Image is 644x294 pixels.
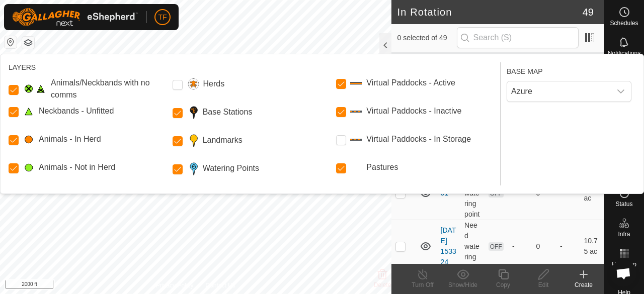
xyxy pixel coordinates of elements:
span: Schedules [610,20,638,26]
div: Create [563,280,604,289]
a: 01 [441,189,449,197]
label: Pastures [366,161,398,173]
div: Open chat [610,260,637,287]
th: Status [485,52,508,93]
label: Herds [203,78,224,90]
label: Virtual Paddocks - Active [366,77,455,89]
th: Pasture [556,52,580,93]
div: Show/Hide [443,280,483,289]
span: Status [615,201,632,207]
h2: In Rotation [397,6,583,18]
th: Validity [460,52,484,93]
span: TF [158,12,167,23]
button: Reset Map [5,36,17,48]
a: Contact Us [205,281,235,290]
span: 49 [583,5,594,20]
a: Privacy Policy [156,281,194,290]
button: + [5,53,17,65]
div: Copy [483,280,523,289]
td: Need watering point [460,220,484,273]
span: Notifications [608,50,640,56]
div: dropdown trigger [611,81,631,102]
th: VP [437,52,460,93]
th: Herd [508,52,532,93]
span: Heatmap [612,261,636,267]
div: - [512,241,528,252]
td: - [556,220,580,273]
input: Search (S) [457,27,579,48]
td: 10.75 ac [580,220,604,273]
span: Azure [507,81,611,102]
label: Animals - Not in Herd [39,161,115,173]
span: 0 selected of 49 [397,33,457,43]
label: Virtual Paddocks - In Storage [366,133,471,145]
label: Watering Points [203,162,259,174]
label: Landmarks [203,134,243,146]
div: Edit [523,280,563,289]
div: BASE MAP [507,62,631,77]
img: Gallagher Logo [12,8,138,26]
td: 0 [532,220,556,273]
label: Base Stations [203,106,253,118]
span: OFF [489,242,504,251]
span: Infra [618,231,630,237]
div: Turn Off [403,280,443,289]
label: Neckbands - Unfitted [39,105,114,117]
label: Animals/Neckbands with no comms [51,77,169,101]
th: [GEOGRAPHIC_DATA] Area [580,52,604,93]
th: Head [532,52,556,93]
label: Virtual Paddocks - Inactive [366,105,461,117]
label: Animals - In Herd [39,133,101,145]
a: [DATE] 153324 [441,226,456,266]
div: LAYERS [9,62,496,73]
button: Map Layers [22,37,34,49]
